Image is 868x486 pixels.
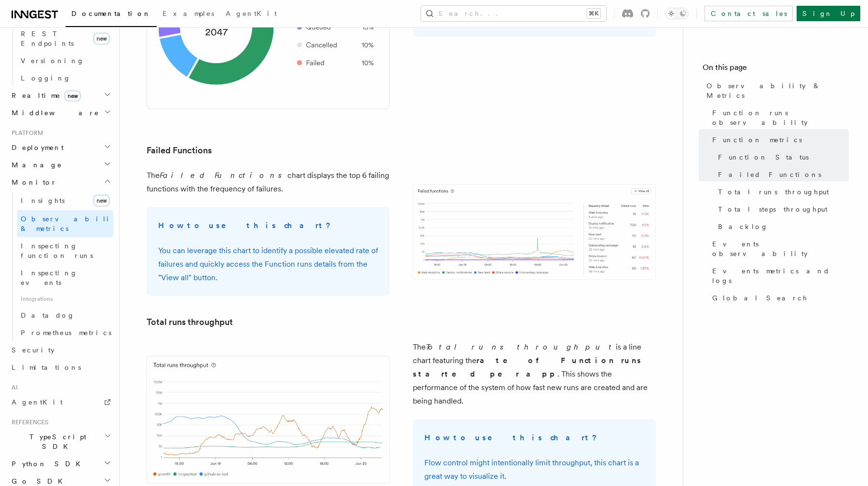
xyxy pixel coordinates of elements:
[8,177,57,187] span: Monitor
[424,456,644,483] p: Flow control might intentionally limit throughput, this chart is a great way to visualize it.
[8,91,81,100] span: Realtime
[714,148,849,166] a: Function Status
[8,129,43,137] span: Platform
[426,342,616,351] em: Total runs throughput
[703,62,849,77] h4: On this page
[712,266,849,285] span: Events metrics and logs
[421,6,606,21] button: Search...⌘K
[17,307,113,324] a: Datadog
[21,30,74,47] span: REST Endpoints
[413,340,656,408] p: The is a line chart featuring the . This shows the performance of the system of how fast new runs...
[708,104,849,131] a: Function runs observability
[17,69,113,87] a: Logging
[8,156,113,174] button: Manage
[158,244,378,284] p: You can leverage this chart to identify a possible elevated rate of failures and quickly access t...
[718,204,827,214] span: Total steps throughput
[8,428,113,455] button: TypeScript SDK
[17,191,113,210] a: Insightsnew
[66,3,157,27] a: Documentation
[94,33,109,44] span: new
[8,393,113,411] a: AgentKit
[8,104,113,121] button: Middleware
[8,174,113,191] button: Monitor
[8,191,113,341] div: Monitor
[8,459,86,469] span: Python SDK
[17,237,113,264] a: Inspecting function runs
[8,418,48,426] span: References
[21,74,71,82] span: Logging
[413,356,642,378] strong: rate of Function runs started per app
[17,25,113,52] a: REST Endpointsnew
[718,170,821,179] span: Failed Functions
[17,52,113,69] a: Versioning
[714,201,849,218] a: Total steps throughput
[12,364,81,371] span: Limitations
[21,57,84,65] span: Versioning
[714,166,849,183] a: Failed Functions
[157,3,220,26] a: Examples
[147,315,233,329] a: Total runs throughput
[147,169,390,196] p: The chart displays the top 6 failing functions with the frequency of failures.
[718,222,768,231] span: Backlog
[703,77,849,104] a: Observability & Metrics
[708,289,849,307] a: Global Search
[17,324,113,341] a: Prometheus metrics
[220,3,283,26] a: AgentKit
[160,171,287,180] em: Failed Functions
[147,144,212,157] a: Failed Functions
[708,235,849,262] a: Events observability
[163,10,214,17] span: Examples
[8,108,99,118] span: Middleware
[424,433,599,442] strong: How to use this chart?
[8,160,62,170] span: Manage
[21,215,120,232] span: Observability & metrics
[708,131,849,148] a: Function metrics
[8,432,104,451] span: TypeScript SDK
[8,455,113,472] button: Python SDK
[226,10,277,17] span: AgentKit
[65,91,81,101] span: new
[12,346,54,354] span: Security
[17,210,113,237] a: Observability & metrics
[8,476,68,486] span: Go SDK
[708,262,849,289] a: Events metrics and logs
[8,384,18,391] span: AI
[714,183,849,201] a: Total runs throughput
[8,143,64,152] span: Deployment
[17,291,113,307] span: Integrations
[714,218,849,235] a: Backlog
[21,269,78,286] span: Inspecting events
[147,356,390,483] img: The Total runs throughput is a line chart featuring the total number of Function runs per applica...
[71,10,151,17] span: Documentation
[665,8,689,19] button: Toggle dark mode
[712,108,849,127] span: Function runs observability
[705,6,793,21] a: Contact sales
[21,242,93,259] span: Inspecting function runs
[21,329,111,337] span: Prometheus metrics
[587,9,600,18] kbd: ⌘K
[8,139,113,156] button: Deployment
[21,197,65,204] span: Insights
[8,359,113,376] a: Limitations
[21,311,75,319] span: Datadog
[158,221,333,230] strong: How to use this chart?
[94,195,109,206] span: new
[712,293,808,303] span: Global Search
[12,398,63,406] span: AgentKit
[706,81,849,100] span: Observability & Metrics
[17,264,113,291] a: Inspecting events
[8,87,113,104] button: Realtimenew
[712,239,849,258] span: Events observability
[797,6,860,21] a: Sign Up
[8,341,113,359] a: Security
[718,152,809,162] span: Function Status
[718,187,829,197] span: Total runs throughput
[712,135,802,145] span: Function metrics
